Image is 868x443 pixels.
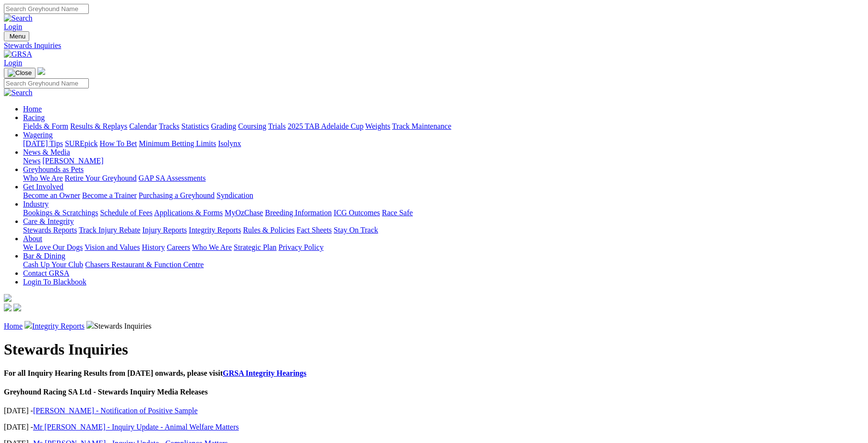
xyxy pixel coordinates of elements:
[23,260,864,269] div: Bar & Dining
[4,23,22,31] a: Login
[32,322,84,330] a: Integrity Reports
[278,243,324,251] a: Privacy Policy
[23,234,42,243] a: About
[24,321,32,329] img: chevron-right.svg
[365,122,390,130] a: Weights
[238,122,266,130] a: Coursing
[167,243,190,251] a: Careers
[4,59,22,67] a: Login
[159,122,180,130] a: Tracks
[4,294,12,302] img: logo-grsa-white.png
[4,304,12,311] img: facebook.svg
[217,191,253,199] a: Syndication
[4,369,306,377] b: For all Inquiry Hearing Results from [DATE] onwards, please visit
[37,67,45,75] img: logo-grsa-white.png
[23,113,45,122] a: Racing
[23,122,68,130] a: Fields & Form
[23,139,864,148] div: Wagering
[85,260,204,269] a: Chasers Restaurant & Function Centre
[23,226,77,234] a: Stewards Reports
[288,122,363,130] a: 2025 TAB Adelaide Cup
[23,157,40,165] a: News
[334,226,378,234] a: Stay On Track
[23,260,83,269] a: Cash Up Your Club
[139,191,215,199] a: Purchasing a Greyhound
[23,200,48,208] a: Industry
[4,78,89,88] input: Search
[4,322,23,330] a: Home
[23,243,864,252] div: About
[243,226,295,234] a: Rules & Policies
[225,209,263,217] a: MyOzChase
[4,41,864,50] a: Stewards Inquiries
[23,122,864,131] div: Racing
[79,226,140,234] a: Track Injury Rebate
[268,122,286,130] a: Trials
[84,243,140,251] a: Vision and Values
[4,31,29,41] button: Toggle navigation
[23,174,864,183] div: Greyhounds as Pets
[4,423,864,431] p: [DATE] -
[4,88,33,97] img: Search
[218,139,241,148] a: Isolynx
[4,14,33,23] img: Search
[139,139,216,148] a: Minimum Betting Limits
[23,226,864,234] div: Care & Integrity
[4,341,864,358] h1: Stewards Inquiries
[23,243,83,251] a: We Love Our Dogs
[223,369,306,377] a: GRSA Integrity Hearings
[142,226,187,234] a: Injury Reports
[23,105,42,113] a: Home
[129,122,157,130] a: Calendar
[33,423,239,431] a: Mr [PERSON_NAME] - Inquiry Update - Animal Welfare Matters
[65,139,97,148] a: SUREpick
[382,209,412,217] a: Race Safe
[265,209,332,217] a: Breeding Information
[23,191,80,199] a: Become an Owner
[33,406,198,415] a: [PERSON_NAME] - Notification of Positive Sample
[334,209,380,217] a: ICG Outcomes
[154,209,223,217] a: Applications & Forms
[86,321,94,329] img: chevron-right.svg
[23,183,63,191] a: Get Involved
[13,304,21,311] img: twitter.svg
[70,122,127,130] a: Results & Replays
[4,4,89,14] input: Search
[10,33,25,40] span: Menu
[192,243,232,251] a: Who We Are
[4,50,32,59] img: GRSA
[23,209,98,217] a: Bookings & Scratchings
[211,122,236,130] a: Grading
[181,122,209,130] a: Statistics
[23,217,74,225] a: Care & Integrity
[189,226,241,234] a: Integrity Reports
[23,174,63,182] a: Who We Are
[23,269,69,277] a: Contact GRSA
[23,278,86,286] a: Login To Blackbook
[42,157,103,165] a: [PERSON_NAME]
[23,139,63,148] a: [DATE] Tips
[392,122,451,130] a: Track Maintenance
[23,131,53,139] a: Wagering
[139,174,206,182] a: GAP SA Assessments
[65,174,137,182] a: Retire Your Greyhound
[4,388,864,396] h4: Greyhound Racing SA Ltd - Stewards Inquiry Media Releases
[23,191,864,200] div: Get Involved
[234,243,277,251] a: Strategic Plan
[8,69,32,77] img: Close
[4,406,864,415] p: [DATE] -
[100,209,152,217] a: Schedule of Fees
[23,157,864,165] div: News & Media
[142,243,165,251] a: History
[23,209,864,217] div: Industry
[82,191,137,199] a: Become a Trainer
[4,68,36,78] button: Toggle navigation
[100,139,137,148] a: How To Bet
[4,321,864,331] p: Stewards Inquiries
[297,226,332,234] a: Fact Sheets
[23,148,70,156] a: News & Media
[23,165,84,173] a: Greyhounds as Pets
[23,252,65,260] a: Bar & Dining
